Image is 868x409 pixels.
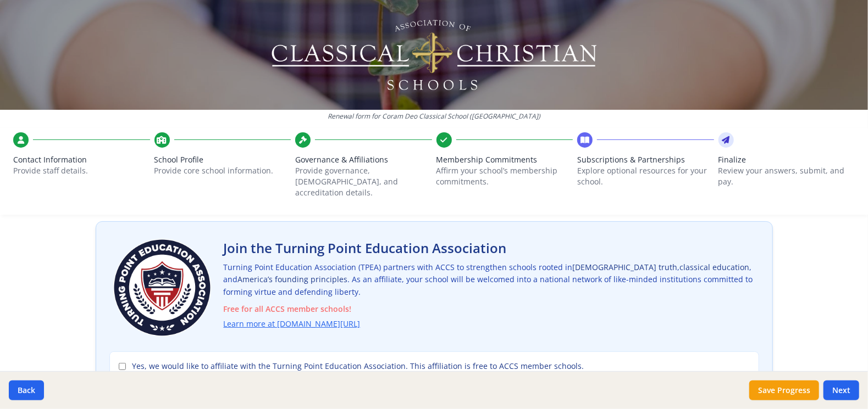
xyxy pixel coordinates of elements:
[238,274,348,284] span: America’s founding principles
[224,261,759,330] p: Turning Point Education Association (TPEA) partners with ACCS to strengthen schools rooted in , ,...
[577,165,714,187] p: Explore optional resources for your school.
[573,262,678,272] span: [DEMOGRAPHIC_DATA] truth
[577,154,714,165] span: Subscriptions & Partnerships
[13,165,150,176] p: Provide staff details.
[224,239,759,257] h2: Join the Turning Point Education Association
[436,165,573,187] p: Affirm your school’s membership commitments.
[718,165,855,187] p: Review your answers, submit, and pay.
[154,154,291,165] span: School Profile
[823,380,859,400] button: Next
[224,303,759,316] span: Free for all ACCS member schools!
[13,154,150,165] span: Contact Information
[295,154,432,165] span: Governance & Affiliations
[436,154,573,165] span: Membership Commitments
[680,262,750,272] span: classical education
[749,380,819,400] button: Save Progress
[295,165,432,198] p: Provide governance, [DEMOGRAPHIC_DATA], and accreditation details.
[119,363,126,370] input: Yes, we would like to affiliate with the Turning Point Education Association. This affiliation is...
[718,154,855,165] span: Finalize
[269,16,599,93] img: Logo
[154,165,291,176] p: Provide core school information.
[109,235,215,340] img: Turning Point Education Association Logo
[132,361,584,372] span: Yes, we would like to affiliate with the Turning Point Education Association. This affiliation is...
[9,380,44,400] button: Back
[224,318,361,330] a: Learn more at [DOMAIN_NAME][URL]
